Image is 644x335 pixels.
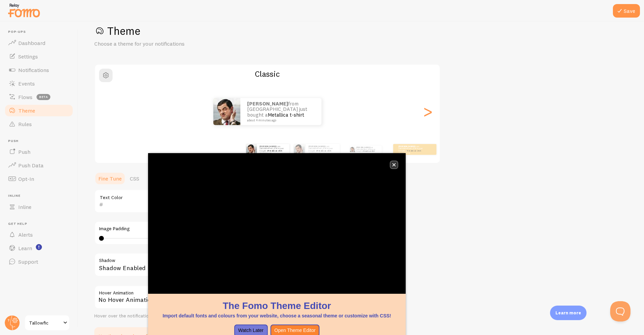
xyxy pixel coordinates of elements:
strong: [PERSON_NAME] [399,145,415,148]
a: Support [4,255,74,268]
span: Inline [18,204,31,210]
a: Learn [4,241,74,255]
a: Events [4,77,74,90]
a: CSS [126,172,143,185]
a: Metallica t-shirt [363,150,375,152]
span: Get Help [8,222,74,226]
span: Dashboard [18,40,45,46]
p: from [GEOGRAPHIC_DATA] just bought a [309,145,337,153]
small: about 4 minutes ago [247,119,313,122]
button: close, [390,161,398,168]
a: Opt-In [4,172,74,186]
a: Flows beta [4,90,74,104]
img: Fomo [213,98,240,125]
a: Push Data [4,159,74,172]
div: No Hover Animation [94,285,297,309]
span: Settings [18,53,38,60]
span: Theme [18,107,35,114]
span: Opt-In [18,175,34,182]
a: Theme [4,104,74,117]
span: Alerts [18,231,33,238]
strong: [PERSON_NAME] [356,146,370,148]
a: Alerts [4,228,74,241]
span: Support [18,258,38,265]
a: Metallica t-shirt [268,112,304,118]
img: fomo-relay-logo-orange.svg [7,2,41,19]
p: from [GEOGRAPHIC_DATA] just bought a [356,146,379,153]
span: Pop-ups [8,30,74,34]
span: Push [8,139,74,143]
h1: Theme [94,24,628,38]
span: Push Data [18,162,44,169]
small: about 4 minutes ago [309,152,336,153]
span: Learn [18,245,32,252]
img: Fomo [350,147,355,152]
img: Fomo [294,144,305,155]
p: from [GEOGRAPHIC_DATA] just bought a [247,101,315,122]
svg: <p>Watch New Feature Tutorials!</p> [36,244,42,250]
a: Metallica t-shirt [317,149,331,152]
a: Metallica t-shirt [407,149,421,152]
span: Flows [18,94,32,100]
p: from [GEOGRAPHIC_DATA] just bought a [260,145,287,153]
small: about 4 minutes ago [399,152,425,153]
div: Hover over the notification for preview [94,313,297,319]
div: Learn more [550,306,587,320]
a: Push [4,145,74,159]
a: Tallowfic [24,315,70,331]
strong: [PERSON_NAME] [247,100,288,107]
p: Learn more [555,310,581,316]
p: from [GEOGRAPHIC_DATA] just bought a [399,145,426,153]
div: Next slide [424,87,432,136]
iframe: Help Scout Beacon - Open [610,301,630,321]
span: beta [37,94,50,100]
p: Choose a theme for your notifications [94,40,257,48]
a: Inline [4,200,74,214]
h1: The Fomo Theme Editor [156,299,398,312]
span: Tallowfic [29,319,61,327]
span: Rules [18,121,32,127]
div: Shadow Enabled [94,253,297,278]
a: Metallica t-shirt [268,149,282,152]
span: Push [18,148,30,155]
a: Rules [4,117,74,131]
img: Fomo [246,144,257,155]
strong: [PERSON_NAME] [309,145,325,148]
label: Image Padding [99,226,292,232]
span: Events [18,80,35,87]
a: Settings [4,50,74,63]
a: Fine Tune [94,172,126,185]
p: Import default fonts and colours from your website, choose a seasonal theme or customize with CSS! [156,312,398,319]
h2: Classic [95,69,440,79]
small: about 4 minutes ago [260,152,286,153]
span: Notifications [18,67,49,73]
a: Notifications [4,63,74,77]
span: Inline [8,194,74,198]
strong: [PERSON_NAME] [260,145,276,148]
a: Dashboard [4,36,74,50]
